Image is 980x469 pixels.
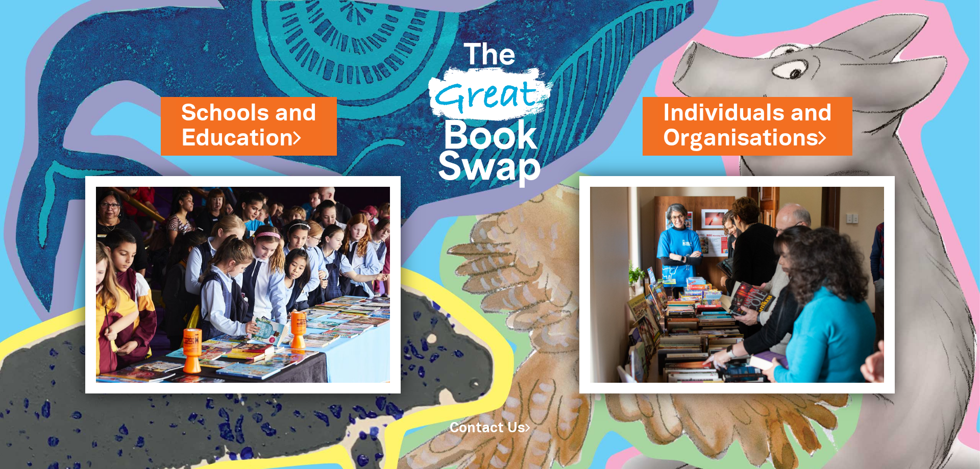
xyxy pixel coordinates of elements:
a: Schools andEducation [181,97,316,155]
img: Schools and Education [85,176,401,393]
img: Individuals and Organisations [579,176,895,393]
a: Individuals andOrganisations [663,97,832,155]
img: Great Bookswap logo [416,12,564,209]
a: Contact Us [450,422,530,435]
